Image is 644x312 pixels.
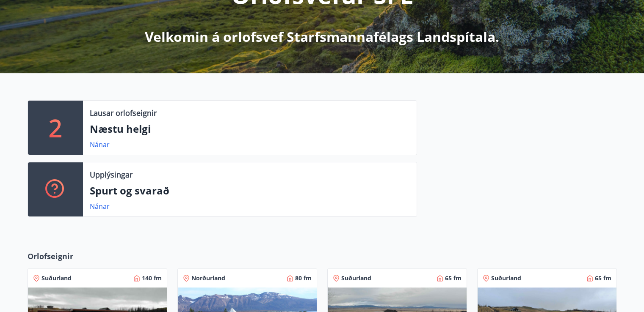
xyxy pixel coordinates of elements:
span: Suðurland [341,274,371,282]
span: Norðurland [191,274,225,282]
a: Nánar [90,202,110,211]
span: 65 fm [445,274,462,282]
p: Upplýsingar [90,169,133,180]
p: Spurt og svarað [90,183,410,198]
a: Nánar [90,140,110,149]
p: Velkomin á orlofsvef Starfsmannafélags Landspítala. [145,27,499,46]
span: 65 fm [595,274,611,282]
span: Suðurland [41,274,72,282]
span: 80 fm [295,274,312,282]
span: Suðurland [491,274,521,282]
span: Orlofseignir [28,251,73,262]
p: 2 [49,112,62,144]
p: Næstu helgi [90,122,410,136]
span: 140 fm [142,274,162,282]
p: Lausar orlofseignir [90,107,157,118]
